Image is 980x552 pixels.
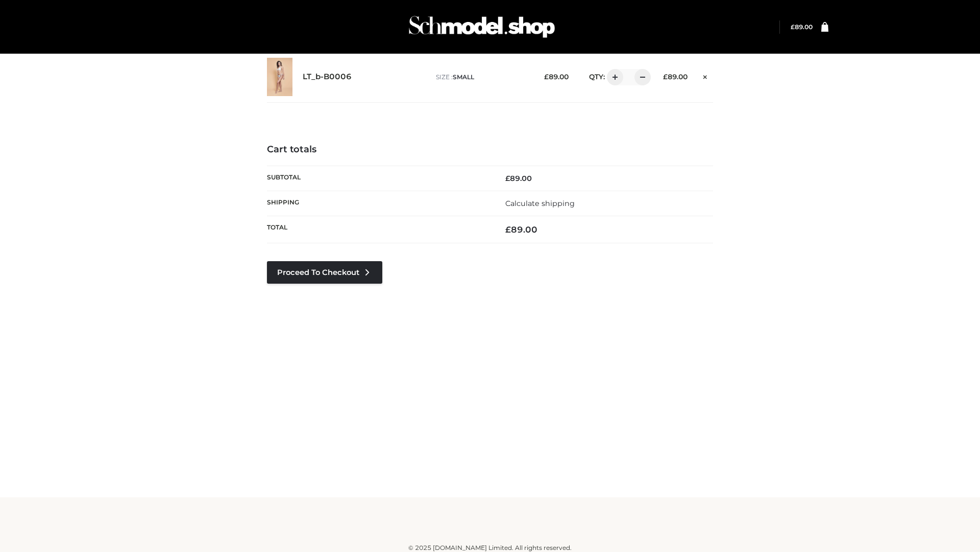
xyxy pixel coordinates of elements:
bdi: 89.00 [791,23,813,31]
p: size : [436,73,528,82]
bdi: 89.00 [505,174,532,183]
span: £ [544,73,549,81]
div: QTY: [579,69,647,85]
a: Remove this item [698,69,713,82]
th: Subtotal [267,166,490,191]
a: Proceed to Checkout [267,261,382,284]
h4: Cart totals [267,144,713,155]
bdi: 89.00 [505,224,537,235]
span: £ [791,23,795,31]
bdi: 89.00 [544,73,569,81]
span: SMALL [453,73,474,81]
th: Shipping [267,191,490,216]
a: LT_b-B0006 [303,72,352,82]
span: £ [663,73,668,81]
a: Calculate shipping [505,199,575,208]
a: £89.00 [791,23,813,31]
img: Schmodel Admin 964 [405,7,558,47]
span: £ [505,174,510,183]
img: LT_b-B0006 - SMALL [267,58,292,96]
bdi: 89.00 [663,73,688,81]
span: £ [505,224,511,235]
th: Total [267,216,490,243]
